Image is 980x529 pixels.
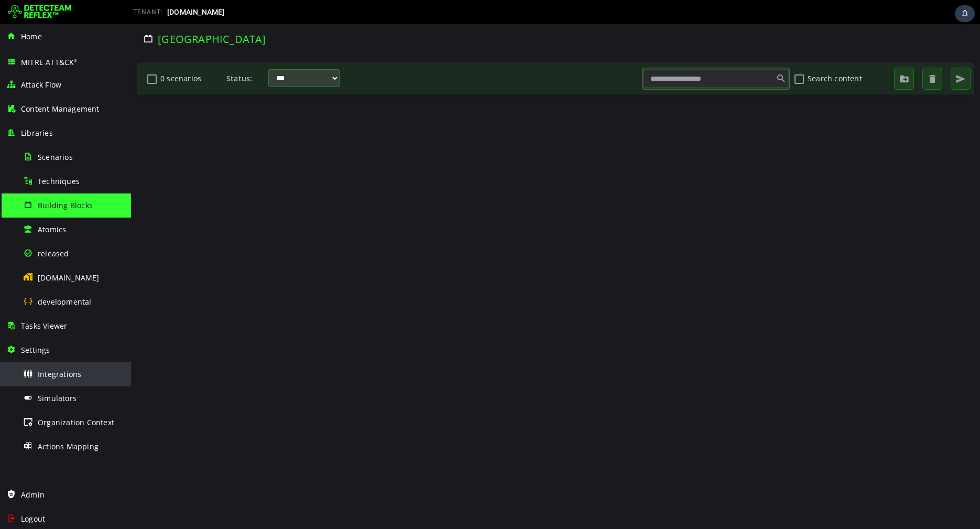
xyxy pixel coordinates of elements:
label: Status: [95,45,137,63]
label: Search content [674,45,738,63]
span: TENANT: [133,8,163,16]
span: MITRE ATT&CK [21,57,78,67]
button: 0 scenarios [15,46,27,63]
span: Libraries [21,128,53,138]
span: Settings [21,345,50,355]
span: Scenarios [38,152,73,162]
span: Attack Flow [21,80,61,90]
span: Simulators [38,393,77,403]
span: Organization Context [38,417,114,427]
div: Task Notifications [955,5,975,22]
span: released [38,249,69,258]
button: Search content [662,46,674,63]
span: [GEOGRAPHIC_DATA] [27,8,135,22]
sup: ® [74,58,77,63]
span: Actions Mapping [38,441,99,451]
span: Integrations [38,369,81,379]
span: Building Blocks [38,200,93,210]
span: Tasks Viewer [21,321,67,331]
span: Admin [21,490,45,500]
label: 0 scenarios [27,45,91,63]
span: Atomics [38,224,66,234]
span: [DOMAIN_NAME] [167,8,225,16]
img: Detecteam logo [8,4,71,20]
span: Techniques [38,176,80,186]
span: [DOMAIN_NAME] [38,273,100,283]
span: Home [21,31,42,41]
span: developmental [38,297,92,307]
span: Logout [21,514,45,524]
span: Content Management [21,104,100,114]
